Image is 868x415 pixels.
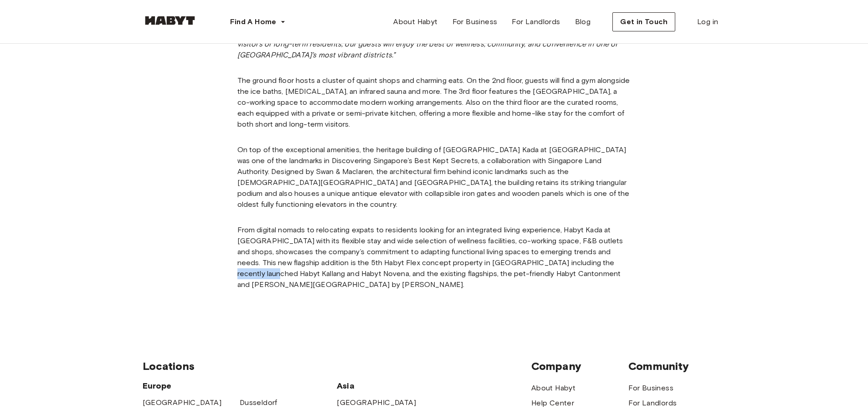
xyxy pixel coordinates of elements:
[237,225,631,290] p: From digital nomads to relocating expats to residents looking for an integrated living experience...
[237,144,631,210] p: On top of the exceptional amenities, the heritage building of [GEOGRAPHIC_DATA] Kada at [GEOGRAPH...
[504,13,567,31] a: For Landlords
[628,383,673,394] a: For Business
[386,13,445,31] a: About Habyt
[612,12,675,31] button: Get in Touch
[337,380,434,391] span: Asia
[620,16,668,27] span: Get in Touch
[143,380,337,391] span: Europe
[575,16,591,27] span: Blog
[143,359,531,373] span: Locations
[628,398,677,409] a: For Landlords
[337,397,416,408] a: [GEOGRAPHIC_DATA]
[568,13,598,31] a: Blog
[143,16,197,25] img: Habyt
[393,16,437,27] span: About Habyt
[223,13,293,31] button: Find A Home
[512,16,560,27] span: For Landlords
[445,13,505,31] a: For Business
[237,75,631,130] p: The ground floor hosts a cluster of quaint shops and charming eats. On the 2nd floor, guests will...
[697,16,718,27] span: Log in
[143,397,222,408] a: [GEOGRAPHIC_DATA]
[531,383,575,394] a: About Habyt
[452,16,498,27] span: For Business
[690,13,725,31] a: Log in
[531,398,574,409] a: Help Center
[531,359,628,373] span: Company
[240,397,277,408] a: Dusseldorf
[628,359,725,373] span: Community
[230,16,277,27] span: Find A Home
